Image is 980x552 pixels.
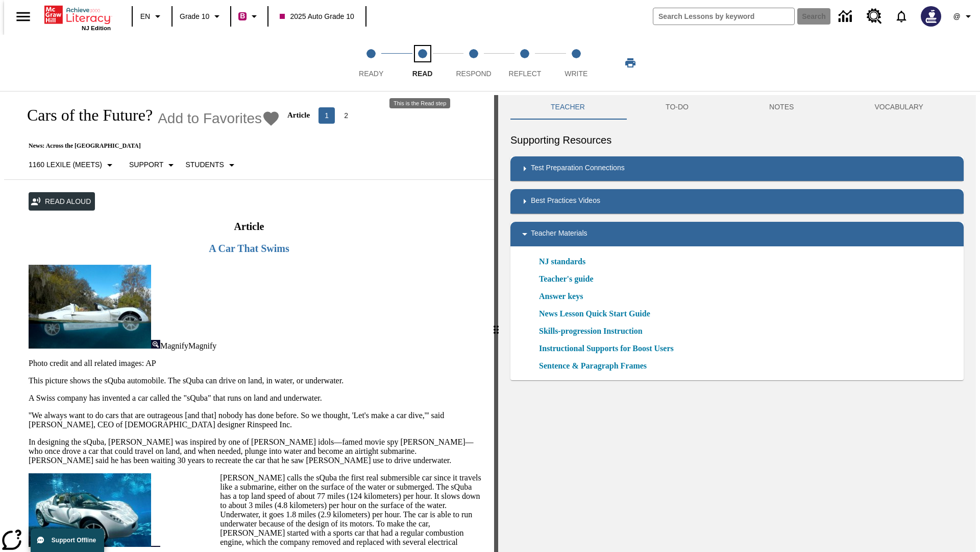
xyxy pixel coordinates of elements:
[180,11,209,22] span: Grade 10
[625,95,729,120] button: TO-DO
[953,11,960,22] span: @
[531,195,600,208] p: Best Practices Videos
[31,528,104,552] button: Support Offline
[240,10,245,22] span: B
[29,394,482,403] p: A Swiss company has invented a car called the "sQuba" that runs on land and underwater.
[4,95,494,547] div: reading
[653,8,794,25] input: search field
[181,156,241,174] button: Select Student
[539,342,674,355] a: Instructional Supports for Boost Users, Will open in new browser window or tab
[921,6,941,27] img: Avatar
[389,98,450,108] div: This is the Read step
[539,325,643,337] a: Skills-progression Instruction, Will open in new browser window or tab
[915,3,947,30] button: Select a new avatar
[510,95,964,120] div: Instructional Panel Tabs
[498,95,976,552] div: activity
[531,163,625,175] p: Test Preparation Connections
[359,70,383,78] span: Ready
[52,537,96,544] span: Support Offline
[188,341,216,350] span: Magnify
[539,360,647,372] a: Sentence & Paragraph Frames, Will open in new browser window or tab
[539,256,592,268] a: NJ standards
[495,35,554,91] button: Reflect step 4 of 5
[82,25,111,31] span: NJ Edition
[16,142,356,150] p: News: Across the [GEOGRAPHIC_DATA]
[140,11,150,22] span: EN
[510,189,964,214] div: Best Practices Videos
[160,341,188,350] span: Magnify
[125,156,181,174] button: Scaffolds, Support
[832,3,861,31] a: Data Center
[510,132,964,148] h6: Supporting Resources
[547,35,606,91] button: Write step 5 of 5
[29,159,102,170] p: 1160 Lexile (Meets)
[317,107,356,124] nav: Articles pagination
[129,159,163,170] p: Support
[27,221,472,233] h2: Article
[510,156,964,181] div: Test Preparation Connections
[8,2,38,32] button: Open side menu
[888,3,915,30] a: Notifications
[185,159,224,170] p: Students
[947,7,980,26] button: Profile/Settings
[158,109,280,127] button: Add to Favorites - Cars of the Future?
[531,228,587,240] p: Teacher Materials
[494,95,498,552] div: Press Enter or Spacebar and then press right and left arrow keys to move the slider
[539,290,583,303] a: Answer keys, Will open in new browser window or tab
[29,411,482,429] p: ''We always want to do cars that are outrageous [and that] nobody has done before. So we thought,...
[456,70,491,78] span: Respond
[565,70,587,78] span: Write
[151,340,160,349] img: Magnify
[158,110,262,127] span: Add to Favorites
[29,192,95,211] button: Read Aloud
[44,4,111,31] div: Home
[29,265,151,349] img: High-tech automobile treading water.
[861,3,888,30] a: Resource Center, Will open in new tab
[24,156,120,174] button: Select Lexile, 1160 Lexile (Meets)
[29,359,482,368] p: Photo credit and all related images: AP
[510,222,964,246] div: Teacher Materials
[338,107,354,124] button: Go to page 2
[280,11,354,22] span: 2025 Auto Grade 10
[393,35,452,91] button: Read step 2 of 5
[444,35,503,91] button: Respond step 3 of 5
[29,376,482,385] p: This picture shows the sQuba automobile. The sQuba can drive on land, in water, or underwater.
[412,70,433,78] span: Read
[509,70,542,78] span: Reflect
[29,438,482,465] p: In designing the sQuba, [PERSON_NAME] was inspired by one of [PERSON_NAME] idols—famed movie spy ...
[318,107,335,124] button: page 1
[729,95,834,120] button: NOTES
[510,95,625,120] button: Teacher
[136,7,168,26] button: Language: EN, Select a language
[16,106,153,125] h1: Cars of the Future?
[287,111,310,120] p: Article
[834,95,964,120] button: VOCABULARY
[539,308,650,320] a: News Lesson Quick Start Guide, Will open in new browser window or tab
[234,7,264,26] button: Boost Class color is violet red. Change class color
[341,35,401,91] button: Ready step 1 of 5
[176,7,227,26] button: Grade: Grade 10, Select a grade
[27,243,472,255] h3: A Car That Swims
[539,273,594,285] a: Teacher's guide, Will open in new browser window or tab
[614,54,647,72] button: Print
